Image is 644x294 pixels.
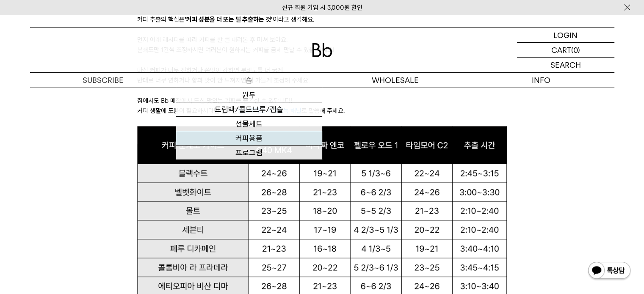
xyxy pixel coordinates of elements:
[517,28,614,43] a: LOGIN
[322,73,468,88] p: WHOLESALE
[30,73,176,88] a: SUBSCRIBE
[550,58,581,72] p: SEARCH
[176,117,322,131] a: 선물세트
[468,73,614,88] p: INFO
[176,131,322,146] a: 커피용품
[176,146,322,160] a: 프로그램
[282,4,362,11] a: 신규 회원 가입 시 3,000원 할인
[176,102,322,117] a: 드립백/콜드브루/캡슐
[587,261,631,281] img: 카카오톡 채널 1:1 채팅 버튼
[137,106,507,116] p: 커피 생활에 도움이 필요하시다면 언제든 로 말씀해 주세요.
[176,73,322,88] a: 숍
[571,43,580,57] p: (0)
[553,28,578,42] p: LOGIN
[176,88,322,102] a: 원두
[517,43,614,58] a: CART (0)
[551,43,571,57] p: CART
[137,96,507,106] p: 집에서도 Bb 매장에서 드신 맛있는 커피를 즐기실 수 있답니다!
[312,43,332,57] img: 로고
